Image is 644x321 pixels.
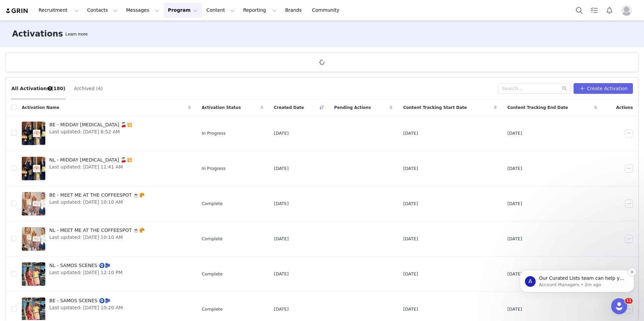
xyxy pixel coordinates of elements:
span: Activation Status [202,105,241,111]
span: [DATE] [507,130,522,137]
span: Last updated: [DATE] 12:10 PM [49,269,122,276]
button: Profile [617,5,639,16]
div: Tooltip anchor [64,31,89,38]
p: Our Curated Lists team can help you find more creators! Our team of prospect-sourcing experts are... [29,47,116,54]
i: icon: search [562,86,567,91]
a: Community [308,3,346,18]
span: [DATE] [507,271,522,277]
span: Last updated: [DATE] 10:10 AM [49,234,145,241]
button: Archived (4) [74,83,103,94]
button: Notifications [602,3,617,18]
span: NL - MIDDAY [MEDICAL_DATA] 🍒💥 [49,156,132,164]
div: Tooltip anchor [47,85,53,91]
span: Complete [202,306,223,313]
span: [DATE] [507,200,522,207]
span: [DATE] [274,236,289,242]
span: [DATE] [274,200,289,207]
span: Complete [202,271,223,277]
span: [DATE] [274,306,289,313]
a: Brands [281,3,308,18]
span: Last updated: [DATE] 10:20 AM [49,304,123,311]
span: [DATE] [507,236,522,242]
span: Complete [202,236,223,242]
button: Program [164,3,202,18]
span: 11 [625,298,633,304]
span: [DATE] [403,271,418,277]
div: Profile image for Account Managers [15,48,26,59]
img: placeholder-profile.jpg [621,5,632,16]
span: NL - MEET ME AT THE COFFEESPOT ☕️🥐 [49,227,145,234]
a: NL - SAMOS SCENES 🧿🫐Last updated: [DATE] 12:10 PM [22,261,191,287]
span: Activation Name [22,105,59,111]
iframe: Intercom notifications message [510,228,644,303]
span: BE - SAMOS SCENES 🧿🫐 [49,297,123,304]
button: Contacts [83,3,122,18]
a: BE - MEET ME AT THE COFFEESPOT ☕️🥐Last updated: [DATE] 10:10 AM [22,190,191,217]
button: Create Activation [574,83,633,94]
input: Search... [498,83,571,94]
button: Reporting [239,3,281,18]
span: Pending Actions [334,105,371,111]
span: [DATE] [403,165,418,172]
a: Tasks [587,3,602,18]
h3: Activations [12,28,63,40]
span: [DATE] [274,271,289,277]
span: BE - MEET ME AT THE COFFEESPOT ☕️🥐 [49,192,145,199]
span: Complete [202,200,223,207]
button: Recruitment [35,3,83,18]
span: [DATE] [403,236,418,242]
p: Message from Account Managers, sent 2m ago [29,54,116,60]
span: [DATE] [274,165,289,172]
span: [DATE] [403,200,418,207]
span: [DATE] [274,130,289,137]
div: Actions [602,101,638,115]
span: Created Date [274,105,304,111]
button: Dismiss notification [118,40,126,49]
span: Last updated: [DATE] 11:41 AM [49,164,132,171]
span: [DATE] [507,306,522,313]
a: NL - MIDDAY [MEDICAL_DATA] 🍒💥Last updated: [DATE] 11:41 AM [22,155,191,182]
img: grin logo [5,8,29,14]
button: All Activations (180) [11,83,66,94]
button: Content [202,3,239,18]
span: Last updated: [DATE] 10:10 AM [49,199,145,206]
div: message notification from Account Managers, 2m ago. Our Curated Lists team can help you find more... [10,42,124,64]
span: Content Tracking End Date [507,105,568,111]
button: Messages [122,3,163,18]
span: [DATE] [507,165,522,172]
span: Content Tracking Start Date [403,105,467,111]
span: NL - SAMOS SCENES 🧿🫐 [49,262,122,269]
span: In Progress [202,165,226,172]
a: BE - MIDDAY [MEDICAL_DATA] 🍒💥Last updated: [DATE] 6:52 AM [22,120,191,147]
iframe: Intercom live chat [611,298,627,314]
button: Search [572,3,587,18]
span: BE - MIDDAY [MEDICAL_DATA] 🍒💥 [49,121,132,128]
a: NL - MEET ME AT THE COFFEESPOT ☕️🥐Last updated: [DATE] 10:10 AM [22,226,191,252]
span: [DATE] [403,306,418,313]
span: Last updated: [DATE] 6:52 AM [49,128,132,135]
span: [DATE] [403,130,418,137]
span: In Progress [202,130,226,137]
